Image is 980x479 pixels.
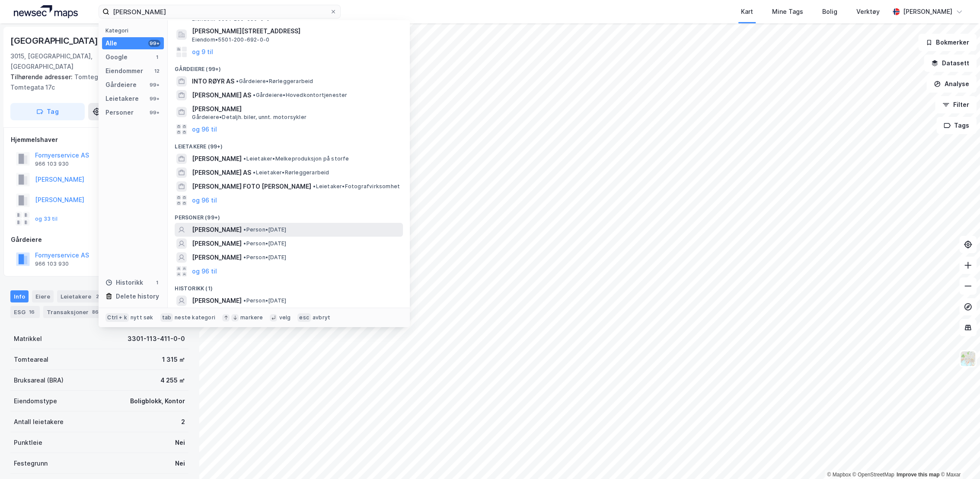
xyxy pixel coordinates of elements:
span: • [243,254,246,260]
span: Person • [DATE] [243,254,286,261]
button: Analyse [926,75,977,93]
div: 1 [153,279,160,286]
span: • [243,155,246,162]
div: Tomtegata 17a, Tomtegata 17b, Tomtegata 17c [10,72,182,93]
span: INTO RØYR AS [192,76,234,87]
span: Leietaker • Fotografvirksomhet [313,183,400,190]
span: Tilhørende adresser: [10,73,74,80]
span: [PERSON_NAME] [192,104,399,114]
input: Søk på adresse, matrikkel, gårdeiere, leietakere eller personer [109,5,330,18]
div: 99+ [148,40,160,47]
span: • [253,92,255,98]
div: Info [10,290,29,302]
div: Tomteareal [14,354,48,365]
div: Kontrollprogram for chat [937,437,980,479]
div: Delete history [116,291,159,302]
span: • [253,169,255,176]
div: [PERSON_NAME] [903,6,952,17]
div: Google [105,52,128,62]
div: Transaksjoner [43,306,104,318]
button: Filter [935,96,977,113]
button: Bokmerker [918,34,977,51]
span: [PERSON_NAME] [192,225,242,235]
a: OpenStreetMap [852,472,894,478]
button: Datasett [924,55,977,72]
span: • [243,297,246,304]
div: Gårdeiere (99+) [168,59,410,74]
div: 12 [153,68,160,74]
span: Person • [DATE] [243,240,286,247]
span: Gårdeiere • Rørleggerarbeid [236,78,313,85]
div: Nei [175,458,185,469]
div: Historikk (1) [168,278,410,294]
div: Eiendomstype [14,396,57,406]
a: Mapbox [827,472,851,478]
div: nytt søk [131,314,153,321]
div: Nei [175,437,185,448]
div: avbryt [313,314,330,321]
div: 99+ [148,81,160,88]
div: Hjemmelshaver [11,135,188,145]
span: Leietaker • Rørleggerarbeid [253,169,329,176]
div: Eiere [32,290,54,302]
div: neste kategori [175,314,215,321]
div: Antall leietakere [14,417,64,427]
button: Tag [10,103,85,120]
div: Verktøy [856,6,880,17]
div: Kart [741,6,753,17]
span: Leietaker • Melkeproduksjon på storfe [243,155,349,162]
span: [PERSON_NAME][STREET_ADDRESS] [192,26,399,36]
div: Eiendommer [105,66,143,76]
div: Mine Tags [772,6,803,17]
div: Leietakere (99+) [168,136,410,152]
div: markere [240,314,263,321]
div: 1 [153,54,160,61]
div: Punktleie [14,437,42,448]
div: Historikk [105,277,143,288]
div: 99+ [148,109,160,116]
button: og 9 til [192,47,213,57]
span: • [313,183,316,190]
button: og 96 til [192,195,217,206]
div: 3015, [GEOGRAPHIC_DATA], [GEOGRAPHIC_DATA] [10,51,140,72]
a: Improve this map [897,472,939,478]
div: Gårdeiere [105,80,137,90]
div: Bolig [822,6,837,17]
span: Gårdeiere • Hovedkontortjenester [253,92,347,99]
div: tab [160,313,173,322]
div: Boligblokk, Kontor [130,396,185,406]
span: • [243,226,246,233]
span: [PERSON_NAME] [192,238,242,249]
button: og 96 til [192,266,217,276]
div: 2 [181,417,185,427]
div: 16 [27,308,36,316]
div: Kategori [105,27,164,34]
div: 99+ [148,95,160,102]
span: [PERSON_NAME] [192,296,242,306]
div: 966 103 930 [35,260,69,267]
div: Alle [105,38,117,48]
div: Leietakere [105,93,139,104]
div: Leietakere [57,290,105,302]
button: og 96 til [192,124,217,135]
div: ESG [10,306,40,318]
div: velg [279,314,290,321]
div: esc [297,313,311,322]
span: Person • [DATE] [243,297,286,304]
iframe: Chat Widget [937,437,980,479]
div: 3301-113-411-0-0 [128,334,185,344]
span: Eiendom • 5501-200-692-0-0 [192,36,269,43]
div: 2 [93,292,102,301]
span: • [243,240,246,247]
div: 86 [90,308,100,316]
div: 1 315 ㎡ [162,354,185,365]
img: Z [960,350,976,367]
button: Tags [936,117,977,134]
span: [PERSON_NAME] AS [192,90,251,100]
div: 4 255 ㎡ [160,375,185,386]
span: [PERSON_NAME] [192,252,242,263]
div: Matrikkel [14,334,42,344]
div: [GEOGRAPHIC_DATA] 2b [10,34,112,48]
div: Festegrunn [14,458,48,469]
div: Gårdeiere [11,235,188,245]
